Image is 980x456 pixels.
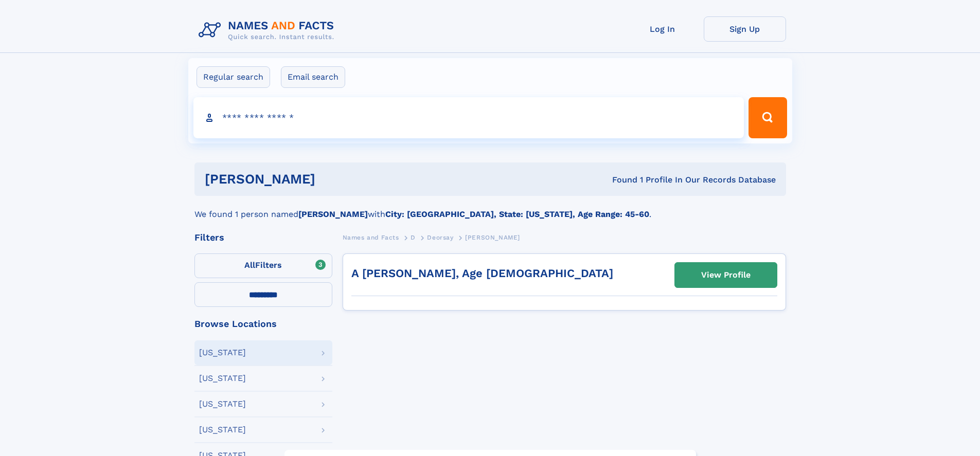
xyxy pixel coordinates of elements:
[244,260,255,270] span: All
[199,349,246,357] div: [US_STATE]
[465,234,520,241] span: [PERSON_NAME]
[464,174,776,186] div: Found 1 Profile In Our Records Database
[351,267,613,280] a: A [PERSON_NAME], Age [DEMOGRAPHIC_DATA]
[343,231,399,244] a: Names and Facts
[194,319,332,329] div: Browse Locations
[194,253,332,278] label: Filters
[675,263,777,287] a: View Profile
[193,97,744,138] input: search input
[194,16,343,44] img: Logo Names and Facts
[411,234,416,241] span: D
[199,374,246,382] div: [US_STATE]
[298,209,368,219] b: [PERSON_NAME]
[199,426,246,434] div: [US_STATE]
[385,209,649,219] b: City: [GEOGRAPHIC_DATA], State: [US_STATE], Age Range: 45-60
[411,231,416,244] a: D
[701,263,751,287] div: View Profile
[194,233,332,242] div: Filters
[427,234,453,241] span: Deorsay
[749,97,787,138] button: Search Button
[205,173,464,186] h1: [PERSON_NAME]
[427,231,453,244] a: Deorsay
[197,66,270,88] label: Regular search
[704,16,786,42] a: Sign Up
[621,16,704,42] a: Log In
[199,400,246,408] div: [US_STATE]
[194,196,786,221] div: We found 1 person named with .
[281,66,345,88] label: Email search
